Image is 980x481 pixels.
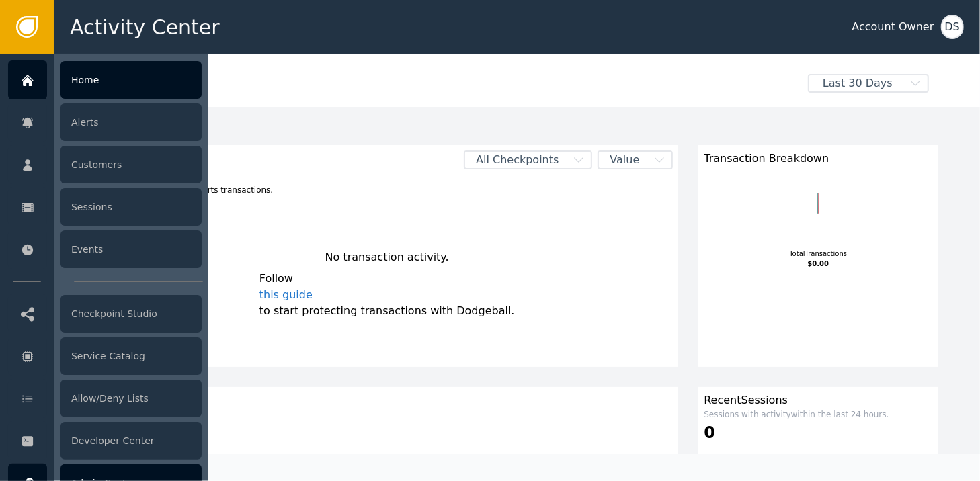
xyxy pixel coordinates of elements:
[325,251,449,263] span: No transaction activity.
[60,61,202,99] div: Home
[60,380,202,417] div: Allow/Deny Lists
[60,337,202,375] div: Service Catalog
[8,379,202,418] a: Allow/Deny Lists
[852,19,934,35] div: Account Owner
[8,103,202,142] a: Alerts
[60,103,202,141] div: Alerts
[60,230,202,268] div: Events
[789,250,848,257] tspan: Total Transactions
[60,422,202,460] div: Developer Center
[60,188,202,226] div: Sessions
[598,150,673,169] button: Value
[259,287,515,303] a: this guide
[95,74,799,103] div: Welcome
[60,295,202,333] div: Checkpoint Studio
[704,421,933,445] div: 0
[8,337,202,376] a: Service Catalog
[8,421,202,460] a: Developer Center
[799,74,938,93] button: Last 30 Days
[704,150,829,167] span: Transaction Breakdown
[464,150,592,169] button: All Checkpoints
[809,75,906,91] span: Last 30 Days
[70,12,220,42] span: Activity Center
[465,152,569,168] span: All Checkpoints
[8,294,202,333] a: Checkpoint Studio
[8,145,202,184] a: Customers
[704,392,933,408] div: Recent Sessions
[101,392,673,408] div: Customers
[704,408,933,421] div: Sessions with activity within the last 24 hours.
[60,146,202,183] div: Customers
[8,60,202,99] a: Home
[259,271,515,319] div: Follow to start protecting transactions with Dodgeball.
[808,260,829,267] tspan: $0.00
[941,15,964,39] button: DS
[8,187,202,226] a: Sessions
[599,152,650,168] span: Value
[8,230,202,269] a: Events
